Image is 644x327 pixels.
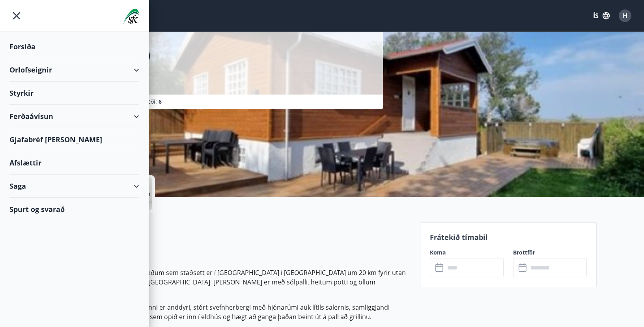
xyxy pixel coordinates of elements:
div: Styrkir [9,82,139,105]
div: Gjafabréf [PERSON_NAME] [9,128,139,151]
div: Forsíða [9,35,139,58]
div: Ferðaávísun [9,105,139,128]
p: Húsið 116,6 fermetrar. Á efri hæðinni er anddyri, stórt svefnherbergi með hjónarúmi auk lítils sa... [48,303,411,321]
button: menu [9,9,24,23]
span: H [623,11,627,20]
span: 6 [159,98,162,105]
button: H [616,6,635,25]
button: ÍS [589,9,614,23]
p: Birkihlíð [48,252,411,262]
img: union_logo [123,9,139,24]
p: Frátekið tímabil [430,232,587,242]
label: Koma [430,249,504,256]
div: Spurt og svarað [9,198,139,221]
p: Birkihlíð er orlofshús á tveimur hæðum sem staðsett er í [GEOGRAPHIC_DATA] í [GEOGRAPHIC_DATA] um... [48,268,411,296]
div: Afslættir [9,151,139,175]
h2: Upplýsingar [48,225,411,243]
label: Brottför [513,249,587,256]
div: Orlofseignir [9,58,139,82]
div: Saga [9,175,139,198]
